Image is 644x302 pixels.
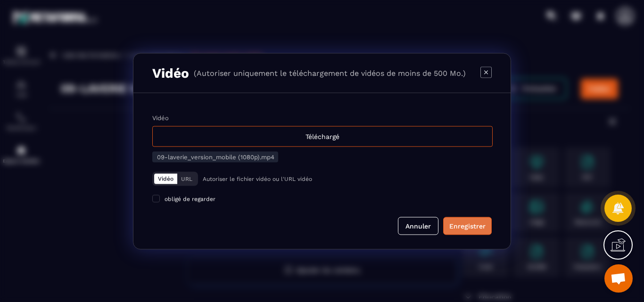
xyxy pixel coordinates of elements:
p: (Autoriser uniquement le téléchargement de vidéos de moins de 500 Mo.) [194,68,466,77]
div: Ouvrir le chat [604,264,633,293]
span: obligé de regarder [165,196,215,202]
button: Enregistrer [443,217,492,235]
div: Téléchargé [152,126,493,147]
button: Annuler [398,217,438,235]
label: Vidéo [152,114,169,121]
h3: Vidéo [152,65,189,81]
p: Autoriser le fichier vidéo ou l'URL vidéo [203,175,312,182]
button: URL [177,173,196,184]
span: 09-laverie_version_mobile (1080p).mp4 [157,153,274,160]
div: Enregistrer [449,221,486,230]
button: Vidéo [154,173,177,184]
